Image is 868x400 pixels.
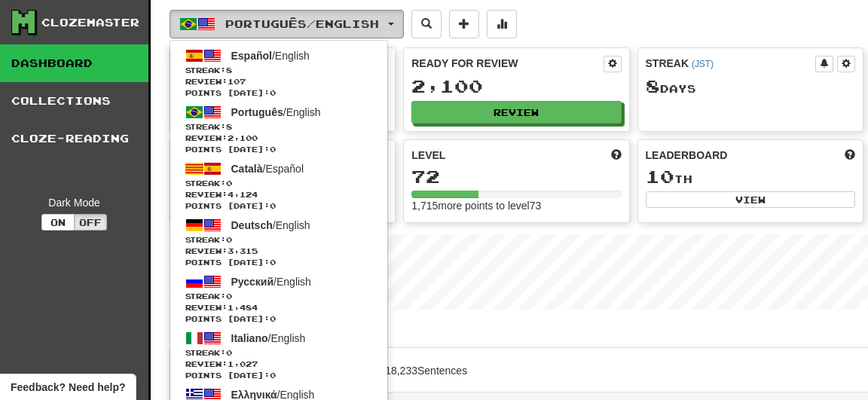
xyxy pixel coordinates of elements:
span: Streak: [185,234,372,246]
div: Clozemaster [41,15,139,30]
span: 0 [226,179,232,188]
div: Dark Mode [11,195,137,210]
span: Points [DATE]: 0 [185,200,372,212]
div: 1,715 more points to level 73 [411,198,621,213]
div: 18,233 Sentences [385,363,467,378]
button: Off [74,214,107,231]
span: Open feedback widget [11,380,125,395]
div: Day s [646,77,855,96]
span: Review: 3,315 [185,246,372,257]
div: 72 [411,167,621,186]
span: / Español [231,163,304,175]
span: Español [231,50,272,62]
button: Review [411,101,621,124]
span: Português [231,106,283,118]
span: Points [DATE]: 0 [185,87,372,99]
span: 0 [226,235,232,244]
span: Deutsch [231,219,273,231]
span: 8 [226,122,232,131]
span: 8 [646,75,660,96]
span: This week in points, UTC [845,148,855,163]
span: Points [DATE]: 0 [185,313,372,325]
span: Review: 1,027 [185,359,372,370]
a: Português/EnglishStreak:8 Review:2,100Points [DATE]:0 [170,101,387,157]
span: Review: 1,484 [185,302,372,313]
div: 2,100 [411,77,621,96]
span: Streak: [185,347,372,359]
span: Points [DATE]: 0 [185,370,372,381]
a: Català/EspañolStreak:0 Review:4,124Points [DATE]:0 [170,157,387,214]
a: Italiano/EnglishStreak:0 Review:1,027Points [DATE]:0 [170,327,387,383]
span: / English [231,106,321,118]
span: Leaderboard [646,148,728,163]
a: Español/EnglishStreak:8 Review:107Points [DATE]:0 [170,44,387,101]
a: Русский/EnglishStreak:0 Review:1,484Points [DATE]:0 [170,270,387,327]
span: Score more points to level up [611,148,622,163]
span: / English [231,276,311,288]
span: Points [DATE]: 0 [185,144,372,155]
span: Streak: [185,121,372,133]
span: 0 [226,292,232,301]
button: More stats [487,10,517,38]
span: / English [231,50,310,62]
span: Català [231,163,263,175]
span: Streak: [185,65,372,76]
button: Português/English [170,10,404,38]
button: On [41,214,75,231]
span: Level [411,148,445,163]
span: Русский [231,276,274,288]
span: / English [231,219,310,231]
span: 10 [646,166,674,187]
span: Review: 107 [185,76,372,87]
span: 0 [226,348,232,357]
span: Italiano [231,332,268,344]
span: / English [231,332,306,344]
span: Português / English [225,17,379,30]
button: View [646,191,855,208]
button: Add sentence to collection [449,10,479,38]
div: Ready for Review [411,56,603,71]
span: Streak: [185,178,372,189]
span: Streak: [185,291,372,302]
button: Search sentences [411,10,442,38]
a: (JST) [692,59,714,69]
div: Streak [646,56,815,71]
span: Points [DATE]: 0 [185,257,372,268]
span: Review: 2,100 [185,133,372,144]
div: th [646,167,855,187]
span: Review: 4,124 [185,189,372,200]
a: Deutsch/EnglishStreak:0 Review:3,315Points [DATE]:0 [170,214,387,270]
span: 8 [226,66,232,75]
